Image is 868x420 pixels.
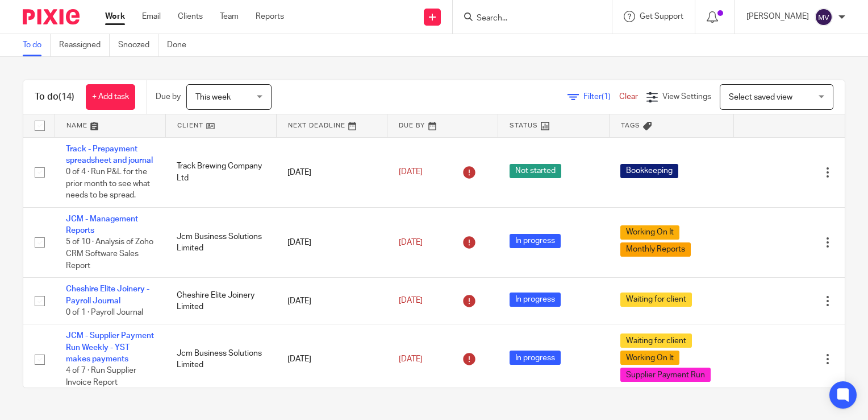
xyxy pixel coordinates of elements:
span: (14) [59,92,74,101]
td: [DATE] [276,207,387,277]
span: In progress [510,293,561,307]
span: View Settings [662,93,711,101]
span: Select saved view [729,93,792,101]
a: Cheshire Elite Joinery - Payroll Journal [66,285,149,304]
span: Filter [583,93,619,101]
span: In progress [510,351,561,365]
span: Working On It [620,225,679,240]
a: Clients [178,11,203,22]
span: 5 of 10 · Analysis of Zoho CRM Software Sales Report [66,238,153,270]
span: [DATE] [399,355,423,363]
a: Snoozed [118,34,158,56]
img: Pixie [23,9,80,24]
span: Waiting for client [620,293,692,307]
span: [DATE] [399,168,423,176]
span: Tags [621,122,640,129]
span: [DATE] [399,238,423,246]
a: To do [23,34,51,56]
span: Get Support [640,13,683,20]
a: Reports [256,11,284,22]
span: 4 of 7 · Run Supplier Invoice Report [66,367,136,387]
a: Team [220,11,239,22]
p: [PERSON_NAME] [746,11,809,22]
span: Working On It [620,351,679,365]
span: Supplier Payment Run [620,368,711,382]
td: [DATE] [276,137,387,207]
td: Track Brewing Company Ltd [165,137,276,207]
a: Reassigned [59,34,110,56]
a: Email [142,11,161,22]
span: Not started [510,164,561,178]
a: JCM - Management Reports [66,215,138,234]
a: Work [105,11,125,22]
span: This week [195,93,231,101]
a: Track - Prepayment spreadsheet and journal [66,145,153,164]
a: + Add task [86,84,135,110]
span: (1) [602,93,611,101]
span: [DATE] [399,297,423,305]
td: [DATE] [276,324,387,394]
span: 0 of 1 · Payroll Journal [66,308,143,316]
span: 0 of 4 · Run P&L for the prior month to see what needs to be spread. [66,168,150,199]
a: Clear [619,93,638,101]
input: Search [475,14,578,24]
td: Jcm Business Solutions Limited [165,324,276,394]
span: Bookkeeping [620,164,678,178]
span: Monthly Reports [620,242,691,257]
img: svg%3E [815,8,833,26]
td: [DATE] [276,278,387,324]
td: Cheshire Elite Joinery Limited [165,278,276,324]
span: In progress [510,234,561,248]
a: Done [167,34,195,56]
a: JCM - Supplier Payment Run Weekly - YST makes payments [66,332,154,363]
h1: To do [35,91,74,103]
p: Due by [156,91,181,102]
span: Waiting for client [620,333,692,348]
td: Jcm Business Solutions Limited [165,207,276,277]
